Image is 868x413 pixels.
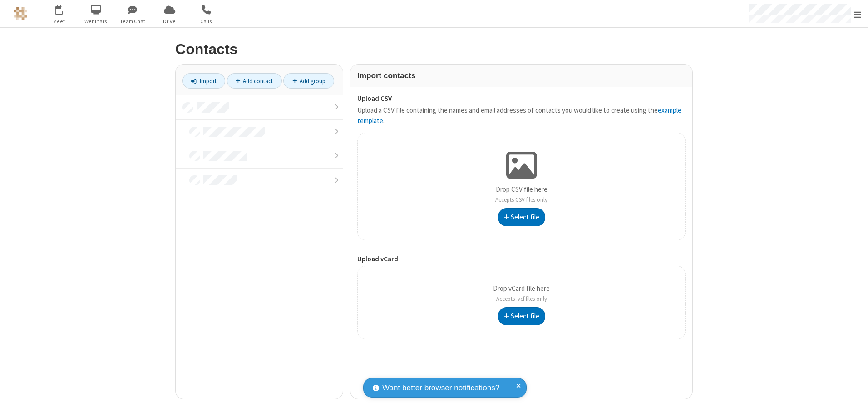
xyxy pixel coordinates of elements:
button: Select file [498,208,545,226]
span: Accepts .vcf files only [496,295,547,303]
span: Webinars [79,17,113,25]
p: Upload a CSV file containing the names and email addresses of contacts you would like to create u... [357,105,686,126]
h2: Contacts [175,41,693,57]
a: Import [182,73,225,89]
label: Upload CSV [357,94,686,104]
div: 4 [61,5,67,12]
span: Team Chat [116,17,150,25]
a: Add contact [227,73,282,89]
span: Want better browser notifications? [382,382,499,394]
h3: Import contacts [357,71,686,80]
img: QA Selenium DO NOT DELETE OR CHANGE [14,7,27,20]
p: Drop CSV file here [495,184,547,205]
a: Add group [283,73,334,89]
span: Drive [153,17,187,25]
label: Upload vCard [357,254,686,264]
span: Calls [189,17,223,25]
span: Accepts CSV files only [495,196,547,204]
p: Drop vCard file here [493,284,550,304]
span: Meet [42,17,76,25]
a: example template [357,106,681,125]
button: Select file [498,307,545,325]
